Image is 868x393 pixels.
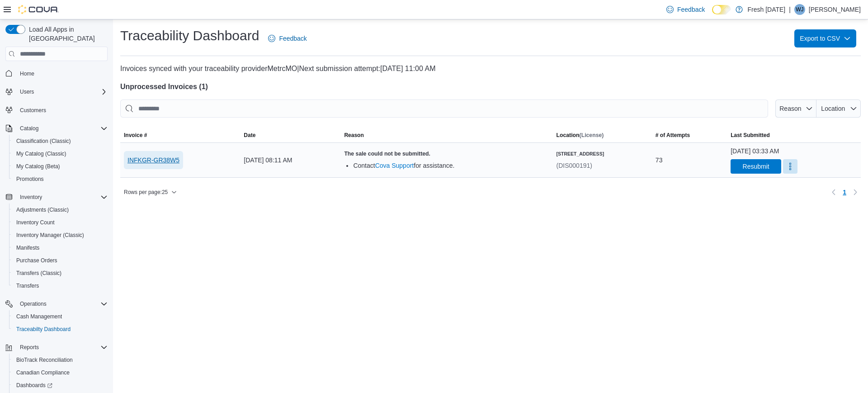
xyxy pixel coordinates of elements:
span: INFKGR-GR38W5 [127,156,179,165]
span: Location [821,105,845,112]
span: Inventory [20,194,42,201]
button: Promotions [9,173,111,185]
span: Next submission attempt: [299,65,380,72]
button: Manifests [9,241,111,254]
a: Classification (Classic) [13,136,75,147]
span: Reason [344,132,363,139]
span: Export to CSV [800,29,851,47]
span: Location (License) [557,132,604,139]
span: My Catalog (Classic) [13,148,108,159]
div: [DATE] 03:33 AM [731,147,779,156]
button: Resubmit [731,159,781,174]
span: Classification (Classic) [13,136,108,147]
span: Manifests [16,244,39,251]
button: Reports [16,342,42,353]
span: Inventory Count [16,219,55,226]
a: Cova Support [375,162,414,169]
div: [DATE] 08:11 AM [240,151,340,169]
nav: Pagination for table: [828,185,861,199]
button: Home [2,66,111,80]
a: Feedback [663,0,708,19]
span: Transfers [16,282,39,289]
p: | [789,4,791,15]
button: Canadian Compliance [9,366,111,379]
button: Previous page [828,187,839,198]
a: My Catalog (Beta) [13,161,64,172]
button: Purchase Orders [9,254,111,267]
button: Operations [16,298,50,309]
a: Transfers (Classic) [13,268,65,279]
span: Classification (Classic) [16,137,71,145]
span: Date [244,132,255,139]
a: Dashboards [9,379,111,392]
a: Purchase Orders [13,255,61,266]
span: Invoice # [124,132,147,139]
button: More [783,159,797,174]
span: Transfers [13,280,108,291]
a: Inventory Manager (Classic) [13,230,88,241]
a: Traceabilty Dashboard [13,324,74,335]
a: Cash Management [13,311,66,322]
span: Inventory [16,192,108,203]
span: Feedback [677,5,705,14]
button: Invoice # [120,128,240,142]
input: This is a search bar. After typing your query, hit enter to filter the results lower in the page. [120,99,768,118]
p: Fresh [DATE] [747,4,785,15]
span: Load All Apps in [GEOGRAPHIC_DATA] [25,25,108,43]
a: Transfers [13,280,42,291]
span: BioTrack Reconciliation [13,355,108,365]
span: Catalog [16,123,108,134]
span: Promotions [13,174,108,185]
span: My Catalog (Beta) [13,161,108,172]
span: Dashboards [13,380,108,391]
a: Manifests [13,242,43,253]
button: Users [16,86,38,97]
span: Adjustments (Classic) [13,204,108,215]
ul: Pagination for table: [839,185,850,199]
span: Inventory Manager (Classic) [16,232,84,239]
h4: Unprocessed Invoices ( 1 ) [120,81,861,92]
span: Home [20,70,34,77]
span: (License) [580,132,604,138]
button: Reports [2,341,111,354]
button: Catalog [2,122,111,135]
button: Catalog [16,123,42,134]
span: Home [16,67,108,79]
span: Reason [779,105,801,112]
span: Users [16,86,108,97]
button: My Catalog (Beta) [9,160,111,173]
button: BioTrack Reconciliation [9,354,111,366]
button: Adjustments (Classic) [9,204,111,216]
span: # of Attempts [656,132,690,139]
a: Canadian Compliance [13,367,73,378]
span: 1 [843,188,846,197]
span: (DIS000191) [557,162,592,169]
a: Dashboards [13,380,56,391]
a: Feedback [264,29,310,47]
span: Dashboards [16,382,52,389]
button: Inventory Manager (Classic) [9,229,111,241]
a: BioTrack Reconciliation [13,355,76,365]
span: My Catalog (Classic) [16,150,66,157]
button: My Catalog (Classic) [9,147,111,160]
button: Users [2,85,111,98]
img: Cova [18,5,59,14]
span: Adjustments (Classic) [16,206,69,213]
span: Transfers (Classic) [16,270,61,277]
p: [PERSON_NAME] [809,4,861,15]
button: Traceabilty Dashboard [9,323,111,336]
span: Purchase Orders [13,255,108,266]
span: Reports [20,344,39,351]
div: Wyatt James [794,4,805,15]
span: Cash Management [13,311,108,322]
span: My Catalog (Beta) [16,163,60,170]
span: Purchase Orders [16,257,57,264]
button: Page 1 of 1 [839,185,850,199]
button: Customers [2,104,111,117]
span: Customers [16,104,108,116]
span: Canadian Compliance [16,369,70,376]
button: Inventory Count [9,216,111,229]
button: Inventory [2,191,111,204]
button: Location [816,99,861,118]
